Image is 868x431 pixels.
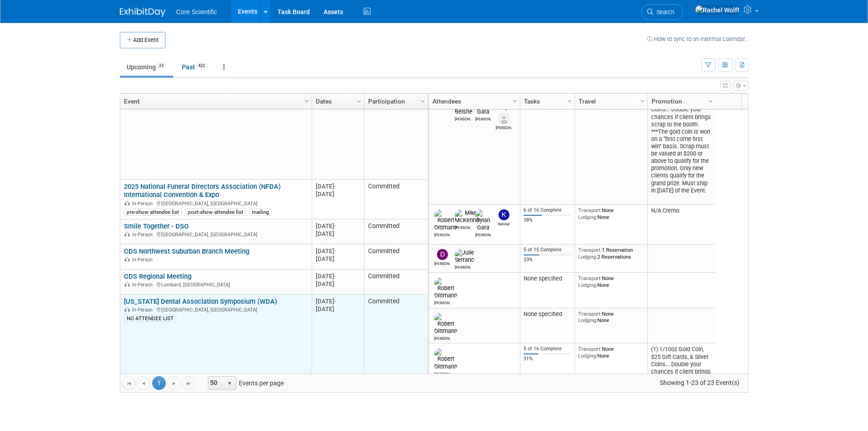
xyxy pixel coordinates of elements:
[578,346,644,359] div: None None
[434,231,450,237] div: Robert Dittmann
[524,275,571,282] div: None specified
[475,115,491,121] div: Dylan Gara
[124,307,130,312] img: In-Person Event
[419,98,426,105] span: Column Settings
[316,230,360,238] div: [DATE]
[170,380,178,387] span: Go to the next page
[316,280,360,288] div: [DATE]
[524,207,571,213] div: 6 of 16 Complete
[455,115,471,121] div: James Belshe
[316,247,360,255] div: [DATE]
[418,93,428,107] a: Column Settings
[124,182,281,199] a: 2025 National Funeral Directors Association (NFDA) International Convention & Expo
[355,98,363,105] span: Column Settings
[651,376,748,389] span: Showing 1-23 of 23 Event(s)
[334,298,336,305] span: -
[132,201,155,207] span: In-Person
[578,247,602,253] span: Transport:
[156,62,166,69] span: 23
[195,62,208,69] span: 422
[695,5,740,15] img: Rachel Wolff
[578,311,602,317] span: Transport:
[434,348,457,370] img: Robert Dittmann
[578,311,644,324] div: None None
[316,255,360,263] div: [DATE]
[578,282,597,288] span: Lodging:
[706,93,716,107] a: Column Settings
[364,244,428,270] td: Committed
[124,230,308,238] div: [GEOGRAPHIC_DATA], [GEOGRAPHIC_DATA]
[120,58,173,76] a: Upcoming23
[124,272,191,280] a: CDS Regional Meeting
[565,93,575,107] a: Column Settings
[496,220,512,226] div: Kendal Pobol
[176,8,217,16] span: Core Scientific
[132,257,155,263] span: In-Person
[498,113,509,124] img: Alex Belshe
[124,257,130,261] img: In-Person Event
[132,307,155,313] span: In-Person
[578,346,602,352] span: Transport:
[124,280,308,288] div: Lombard, [GEOGRAPHIC_DATA]
[707,98,714,105] span: Column Settings
[566,98,573,105] span: Column Settings
[124,315,176,322] div: NO ATTENDEE LIST
[578,207,644,220] div: None None
[334,223,336,229] span: -
[124,208,182,216] div: pre-show attendee list
[364,180,428,219] td: Committed
[125,380,133,387] span: Go to the first page
[641,4,683,20] a: Search
[437,249,448,260] img: Dan Boro
[455,224,471,230] div: Mike McKenna
[124,282,130,286] img: In-Person Event
[524,247,571,253] div: 5 of 15 Complete
[120,32,165,48] button: Add Event
[578,275,644,288] div: None None
[316,190,360,198] div: [DATE]
[354,93,364,107] a: Column Settings
[455,249,474,264] img: Julie Serrano
[475,209,491,231] img: Dylan Gara
[132,232,155,238] span: In-Person
[647,89,716,205] td: (2) 1/10oz Gold Coin, $25 Gift Cards, & Silver Coins... Double your chances if client brings scra...
[175,58,215,76] a: Past422
[475,231,491,237] div: Dylan Gara
[578,317,597,323] span: Lodging:
[316,222,360,230] div: [DATE]
[124,201,130,205] img: In-Person Event
[208,377,224,389] span: 50
[122,376,136,390] a: Go to the first page
[524,257,571,263] div: 33%
[578,254,597,260] span: Lodging:
[124,222,189,230] a: Smile Together - DSO
[140,380,147,387] span: Go to the previous page
[653,9,674,16] span: Search
[249,208,272,216] div: mailing
[579,93,642,109] a: Travel
[510,93,520,107] a: Column Settings
[647,205,716,244] td: N/A Cremo
[647,36,749,42] a: How to sync to an external calendar...
[167,376,181,390] a: Go to the next page
[432,93,514,109] a: Attendees
[434,335,450,341] div: Robert Dittmann
[434,313,457,335] img: Robert Dittmann
[434,370,450,376] div: Robert Dittmann
[316,93,358,109] a: Dates
[578,275,602,281] span: Transport:
[124,93,306,109] a: Event
[524,93,569,109] a: Tasks
[364,64,428,180] td: Committed
[316,182,360,190] div: [DATE]
[334,183,336,190] span: -
[124,306,308,313] div: [GEOGRAPHIC_DATA], [GEOGRAPHIC_DATA]
[639,98,646,105] span: Column Settings
[511,98,519,105] span: Column Settings
[434,209,457,231] img: Robert Dittmann
[496,124,512,130] div: Alex Belshe
[652,93,710,109] a: Promotion
[434,299,450,305] div: Robert Dittmann
[578,353,597,359] span: Lodging:
[196,376,293,390] span: Events per page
